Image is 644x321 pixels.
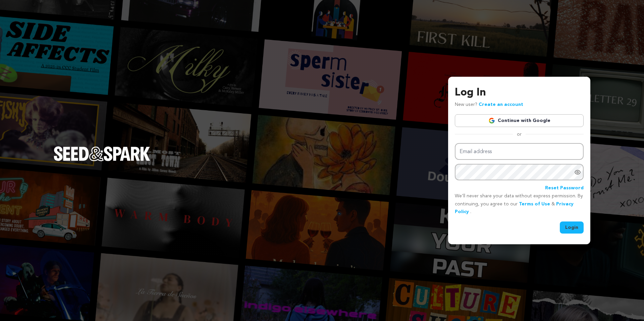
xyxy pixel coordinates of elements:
[455,101,523,109] p: New user?
[54,146,150,175] a: Seed&Spark Homepage
[513,131,526,138] span: or
[574,169,581,176] a: Show password as plain text. Warning: this will display your password on the screen.
[455,114,584,127] a: Continue with Google
[455,192,584,216] p: We’ll never share your data without express permission. By continuing, you agree to our & .
[54,146,150,161] img: Seed&Spark Logo
[455,143,584,160] input: Email address
[545,184,584,192] a: Reset Password
[560,221,584,234] button: Login
[488,117,495,124] img: Google logo
[479,102,523,107] a: Create an account
[519,202,550,206] a: Terms of Use
[455,85,584,101] h3: Log In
